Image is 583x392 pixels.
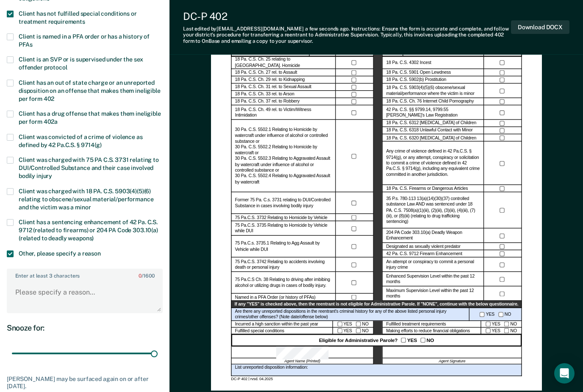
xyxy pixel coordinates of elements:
[386,128,472,134] label: 18 Pa. C.S. 6318 Unlawful Contact with Minor
[386,107,480,118] label: 42 Pa. C.S. §§ 9799.14, 9799.55 [PERSON_NAME]’s Law Registration
[7,323,163,333] div: Snooze for:
[469,308,522,321] div: YES NO
[333,321,373,328] div: YES NO
[19,10,137,25] span: Client has not fulfilled special conditions or treatment requirements
[554,363,575,384] div: Open Intercom Messenger
[382,321,481,328] div: Fulfilled treatment requirements
[386,288,480,300] label: Maximum Supervision Level within the past 12 months
[231,376,522,381] div: DC-P 402 | rvsd. 04.2025
[333,328,373,334] div: YES NO
[386,273,480,285] label: Enhanced Supervision Level within the past 12 months
[183,10,511,22] div: DC-P 402
[19,56,143,71] span: Client is an SVP or is supervised under the sex offender protocol
[235,99,299,105] label: 18 Pa. C.S. Ch. 37 rel. to Robbery
[386,77,446,83] label: 18 Pa. C.S. 5902(b) Prostitution
[7,375,163,390] div: [PERSON_NAME] may be surfaced again on or after [DATE].
[511,20,569,34] button: Download DOCX
[386,149,480,178] label: Any crime of violence defined in 42 Pa.C.S. § 9714(g), or any attempt, conspiracy or solicitation...
[19,219,158,242] span: Client has a sentencing enhancement of 42 Pa. C.S. 9712 (related to firearms) or 204 PA Code 303....
[481,328,522,334] div: YES NO
[305,26,349,32] span: a few seconds ago
[386,251,462,257] label: 42 Pa. C.S. 9712 Firearm Enhancement
[19,250,101,257] span: Other, please specify a reason
[8,270,162,279] label: Enter at least 3 characters
[235,107,332,118] label: 18 Pa. C.S. Ch. 49 rel. to Victim/Witness Intimidation
[235,215,327,221] label: 75 Pa.C.S. 3732 Relating to Homicide by Vehicle
[139,273,142,279] span: 0
[139,273,154,279] span: / 1600
[19,156,159,179] span: Client was charged with 75 PA C.S. 3731 relating to DUI/Controlled Substance and their case invol...
[231,364,522,376] div: List unreported disposition information:
[386,70,451,76] label: 18 Pa. C.S. 5901 Open Lewdness
[235,70,297,76] label: 18 Pa. C.S. Ch. 27 rel. to Assault
[231,328,333,334] div: Fulfilled special conditions
[235,259,332,270] label: 75 Pa.C.S. 3742 Relating to accidents involving death or personal injury
[235,295,315,300] label: Named in a PFA Order (or history of PFAs)
[386,60,431,66] label: 18 Pa. C.S. 4302 Incest
[235,77,305,83] label: 18 Pa. C.S. Ch. 29 rel. to Kidnapping
[235,127,332,185] label: 30 Pa. C.S. 5502.1 Relating to Homicide by watercraft under influence of alcohol or controlled su...
[183,26,511,44] div: Last edited by [EMAIL_ADDRESS][DOMAIN_NAME] . Instructions: Ensure the form is accurate and compl...
[386,230,480,242] label: 204 PA Code 303.10(a) Deadly Weapon Enhancement
[386,244,460,250] label: Designated as sexually violent predator
[386,259,480,270] label: An attempt or conspiracy to commit a personal injury crime
[235,223,332,234] label: 75 Pa.C.S. 3735 Relating to Homicide by Vehicle while DUI
[386,196,480,225] label: 35 P.s. 780-113 13(a)(14)(30)(37) controlled substance Law AND was sentenced under 18 PA. C.S. 75...
[386,186,468,192] label: 18 Pa. C.S. Firearms or Dangerous Articles
[231,308,469,321] div: Are there any unreported dispositions in the reentrant's criminal history for any of the above li...
[481,321,522,328] div: YES NO
[382,359,522,364] div: Agent Signature
[235,241,332,252] label: 75 Pa.C.s. 3735.1 Relating to Agg Assault by Vehicle while DUI
[231,359,373,364] div: Agent Name (Printed)
[235,92,294,97] label: 18 Pa. C.S. Ch. 33 rel. to Arson
[231,321,333,328] div: Incurred a high sanction within the past year
[382,328,481,334] div: Making efforts to reduce financial obligations
[386,99,474,105] label: 18 Pa. C.S. Ch. 76 Internet Child Pornography
[235,57,332,69] label: 18 Pa. C.S. Ch. 25 relating to [GEOGRAPHIC_DATA]. Homicide
[235,277,332,289] label: 75 Pa.C.S Ch. 38 Relating to driving after imbibing alcohol or utilizing drugs in cases of bodily...
[386,121,476,127] label: 18 Pa. C.S. 6312 [MEDICAL_DATA] of Children
[19,133,143,148] span: Client was convicted of a crime of violence as defined by 42 Pa.C.S. § 9714(g)
[235,84,311,90] label: 18 Pa. C.S. Ch. 31 rel. to Sexual Assault
[386,135,476,141] label: 18 Pa. C.S. 6320 [MEDICAL_DATA] of Children
[19,188,153,211] span: Client was charged with 18 PA. C.S. 5903(4)(5)(6) relating to obscene/sexual material/performance...
[19,110,161,125] span: Client has a drug offense that makes them ineligible per form 402a
[19,33,150,48] span: Client is named in a PFA order or has a history of PFAs
[231,301,522,308] div: If any "YES" is checked above, then the reentrant is not eligible for Administrative Parole. If "...
[19,79,161,102] span: Client has an out of state charge or an unreported disposition on an offense that makes them inel...
[231,334,522,346] div: Eligible for Administrative Parole? YES NO
[386,85,480,97] label: 18 Pa. C.S. 5903(4)(5)(6) obscene/sexual material/performance where the victim is minor
[235,197,332,209] label: Former 75 Pa. C.s. 3731 relating to DUI/Controlled Substance in cases involving bodily injury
